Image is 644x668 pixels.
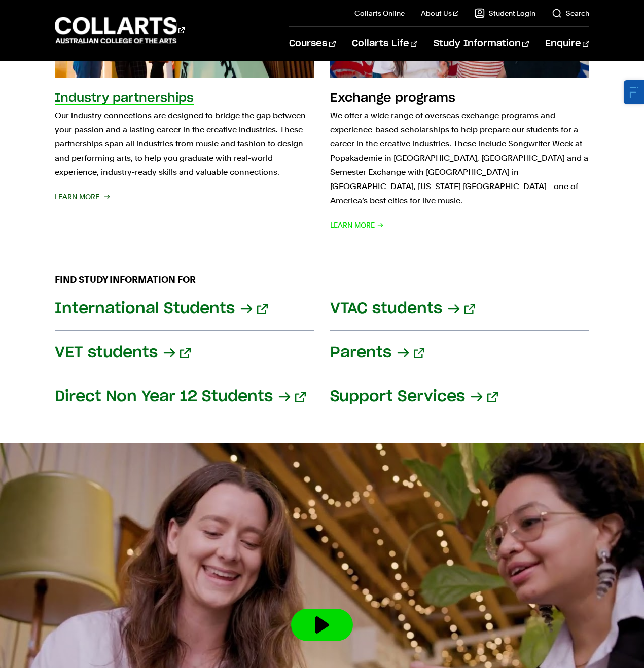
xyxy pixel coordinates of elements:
[330,375,589,419] a: Support Services
[330,287,589,331] a: VTAC students
[552,8,589,18] a: Search
[55,287,314,331] a: International Students
[330,108,589,208] p: We offer a wide range of overseas exchange programs and experience-based scholarships to help pre...
[421,8,458,18] a: About Us
[434,27,529,60] a: Study Information
[55,16,185,45] div: Go to homepage
[55,108,314,179] p: Our industry connections are designed to bridge the gap between your passion and a lasting career...
[55,92,194,104] h2: Industry partnerships
[352,27,417,60] a: Collarts Life
[289,27,335,60] a: Courses
[55,375,314,419] a: Direct Non Year 12 Students
[55,273,589,287] h2: FIND STUDY INFORMATION FOR
[330,92,455,104] h2: Exchange programs
[55,331,314,375] a: VET students
[545,27,589,60] a: Enquire
[55,190,109,204] span: Learn More
[330,331,589,375] a: Parents
[354,8,405,18] a: Collarts Online
[475,8,535,18] a: Student Login
[330,218,384,232] span: Learn More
